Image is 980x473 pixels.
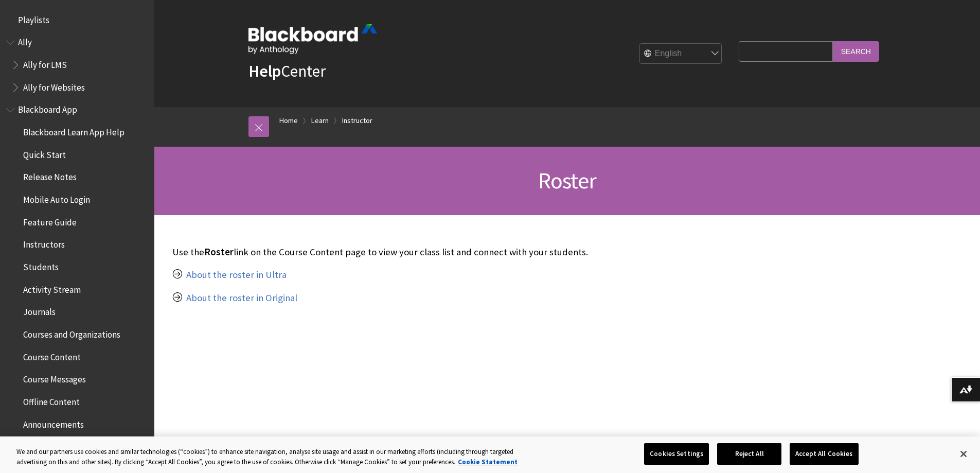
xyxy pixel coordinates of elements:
span: Quick Start [23,146,66,160]
span: Activity Stream [23,281,81,295]
button: Cookies Settings [644,443,709,465]
a: HelpCenter [248,61,326,81]
a: More information about your privacy, opens in a new tab [458,458,518,466]
span: Ally [18,34,32,48]
img: Blackboard by Anthology [248,24,377,54]
a: About the roster in Original [186,292,297,304]
button: Accept All Cookies [790,443,858,465]
span: Roster [538,166,596,195]
span: Announcements [23,416,84,430]
div: We and our partners use cookies and similar technologies (“cookies”) to enhance site navigation, ... [16,447,539,467]
span: Course Messages [23,371,86,385]
p: Use the link on the Course Content page to view your class list and connect with your students. [172,246,810,259]
span: Offline Content [23,393,80,407]
span: Roster [204,246,234,258]
span: Feature Guide [23,214,77,227]
span: Mobile Auto Login [23,191,90,205]
button: Reject All [717,443,781,465]
span: Release Notes [23,169,77,183]
input: Search [833,41,879,61]
a: Learn [311,114,329,127]
nav: Book outline for Playlists [6,11,148,29]
a: Home [279,114,298,127]
span: Ally for LMS [23,56,67,70]
span: Instructors [23,236,65,250]
span: Courses and Organizations [23,326,120,340]
select: Site Language Selector [640,44,722,64]
span: Journals [23,304,56,318]
button: Close [952,443,975,465]
nav: Book outline for Anthology Ally Help [6,34,148,96]
span: Blackboard App [18,101,77,115]
span: Course Content [23,348,81,362]
span: Blackboard Learn App Help [23,124,124,137]
span: Students [23,258,59,272]
span: Playlists [18,11,49,25]
a: Instructor [342,114,372,127]
strong: Help [248,61,281,81]
span: Ally for Websites [23,79,85,93]
a: About the roster in Ultra [186,269,287,281]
